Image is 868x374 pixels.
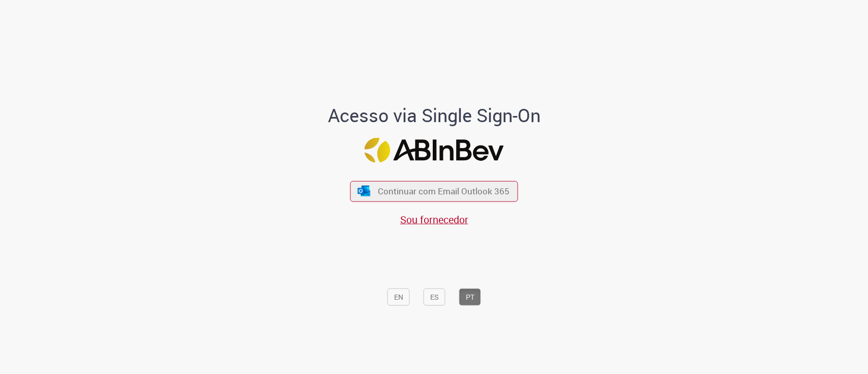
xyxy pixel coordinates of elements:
[424,289,445,306] button: ES
[350,181,518,202] button: ícone Azure/Microsoft 360 Continuar com Email Outlook 365
[356,186,371,196] img: ícone Azure/Microsoft 360
[365,138,504,163] img: Logo ABInBev
[459,289,481,306] button: PT
[293,105,575,126] h1: Acesso via Single Sign-On
[400,213,468,226] a: Sou fornecedor
[378,185,510,197] span: Continuar com Email Outlook 365
[387,289,410,306] button: EN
